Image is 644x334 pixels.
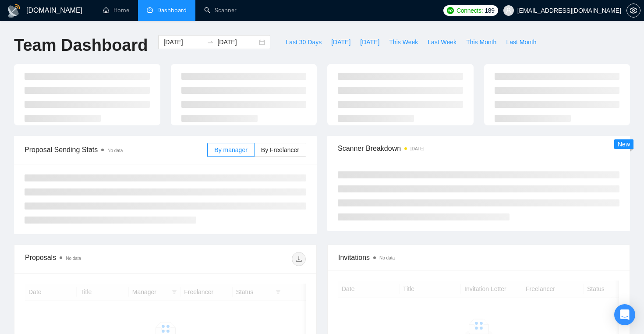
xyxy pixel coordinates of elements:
div: Proposals [25,252,166,266]
h1: Team Dashboard [14,35,148,56]
time: [DATE] [410,146,424,151]
span: Scanner Breakdown [338,143,619,154]
span: By Freelancer [261,146,299,153]
button: setting [626,4,640,18]
span: dashboard [147,7,153,13]
span: No data [379,256,395,260]
span: Proposal Sending Stats [25,144,207,155]
span: user [506,7,512,14]
span: This Week [389,37,418,47]
button: This Week [384,35,423,49]
span: By manager [214,146,247,153]
span: New [618,141,630,148]
a: searchScanner [204,7,237,14]
button: Last Month [501,35,541,49]
input: End date [217,37,257,47]
span: swap-right [207,39,214,46]
span: Last Month [506,37,536,47]
span: Last 30 Days [286,37,322,47]
span: [DATE] [331,37,350,47]
a: setting [626,7,640,14]
span: 189 [485,6,494,15]
button: Last 30 Days [281,35,326,49]
span: This Month [466,37,496,47]
input: Start date [163,37,203,47]
span: No data [107,148,123,153]
div: Open Intercom Messenger [614,304,635,325]
button: [DATE] [355,35,384,49]
span: Last Week [428,37,456,47]
span: setting [627,7,640,14]
span: Connects: [456,6,483,15]
button: This Month [461,35,501,49]
span: Invitations [338,252,619,263]
button: [DATE] [326,35,355,49]
button: Last Week [423,35,461,49]
img: logo [7,4,21,18]
img: upwork-logo.png [447,7,454,14]
span: Dashboard [157,7,187,14]
span: No data [66,256,81,261]
span: to [207,39,214,46]
span: [DATE] [360,37,379,47]
a: homeHome [103,7,129,14]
